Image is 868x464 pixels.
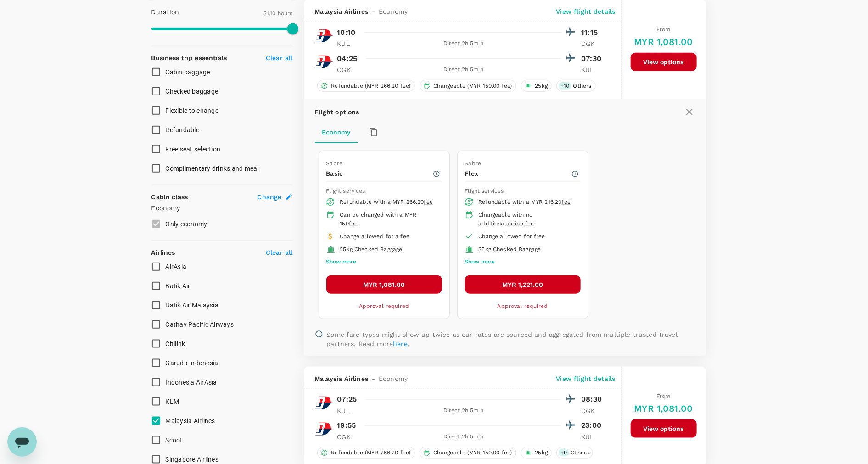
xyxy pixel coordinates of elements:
div: 25kg [521,80,552,92]
p: 04:25 [337,53,358,64]
p: CGK [337,432,360,442]
span: Garuda Indonesia [166,359,218,367]
p: Duration [151,7,179,17]
span: fee [349,220,358,227]
p: Some fare types might show up twice as our rates are sourced and aggregated from multiple trusted... [327,330,695,348]
p: Flex [465,169,571,178]
span: Refundable (MYR 266.20 fee) [328,449,414,457]
p: CGK [582,39,605,48]
button: Economy [315,121,358,143]
span: Batik Air [166,282,190,290]
p: CGK [582,406,605,415]
p: 08:30 [582,394,605,405]
span: From [656,393,671,399]
img: MH [315,27,333,45]
strong: Business trip essentials [151,54,227,61]
img: MH [315,394,333,412]
button: MYR 1,081.00 [326,275,442,294]
span: Refundable [166,126,200,134]
p: KUL [337,406,360,415]
p: KUL [582,65,605,74]
p: Basic [326,169,432,178]
strong: Cabin class [151,193,188,201]
span: Sabre [326,160,343,167]
p: Flight options [315,107,359,117]
span: Free seat selection [166,145,221,153]
iframe: Button to launch messaging window, conversation in progress [7,427,37,457]
p: KUL [337,39,360,48]
span: AirAsia [166,263,187,270]
img: MH [315,420,333,438]
a: here [393,340,408,347]
p: 07:25 [337,394,357,405]
span: Sabre [465,160,482,167]
div: Direct , 2h 5min [366,406,561,415]
span: Approval required [359,303,409,309]
span: Singapore Airlines [166,456,219,463]
p: View flight details [556,7,616,16]
span: - [368,374,379,383]
span: Malaysia Airlines [166,417,215,425]
button: Show more [465,256,495,268]
span: + 10 [559,82,571,90]
span: 25kg [532,449,552,457]
span: Economy [379,374,408,383]
span: Only economy [166,220,207,228]
span: Citilink [166,340,185,347]
span: Others [570,82,595,90]
div: Changeable (MYR 150.00 fee) [420,447,516,459]
p: KUL [582,432,605,442]
span: fee [562,199,571,205]
div: +9Others [556,447,593,459]
div: Refundable with a MYR 266.20 [340,198,435,207]
span: From [656,26,671,33]
div: Direct , 2h 5min [366,65,561,74]
p: 23:00 [582,420,605,431]
span: Complimentary drinks and meal [166,165,259,172]
strong: Airlines [151,249,175,256]
div: Refundable (MYR 266.20 fee) [317,80,415,92]
span: - [368,7,379,16]
p: 07:30 [582,53,605,64]
span: 35kg Checked Baggage [479,246,541,252]
div: Direct , 2h 5min [366,432,561,442]
span: Economy [379,7,408,16]
div: Direct , 2h 5min [366,39,561,48]
span: Cabin baggage [166,68,210,76]
span: fee [424,199,433,205]
div: +10Others [556,80,595,92]
span: Malaysia Airlines [315,374,369,383]
span: 31.10 hours [263,10,293,17]
span: KLM [166,398,179,405]
span: Flexible to change [166,107,219,114]
div: Can be changed with a MYR 150 [340,211,435,229]
span: Changeable (MYR 150.00 fee) [430,82,516,90]
p: Clear all [266,248,292,257]
span: Others [567,449,593,457]
button: View options [631,419,697,438]
img: MH [315,53,333,71]
span: Indonesia AirAsia [166,379,217,386]
span: Approval required [498,303,548,309]
div: 25kg [521,447,552,459]
p: 11:15 [582,27,605,38]
div: Refundable with a MYR 216.20 [479,198,573,207]
span: Flight services [465,188,504,194]
p: CGK [337,65,360,74]
span: Cathay Pacific Airways [166,321,234,328]
p: 10:10 [337,27,356,38]
div: Changeable with no additional [479,211,573,229]
span: Malaysia Airlines [315,7,369,16]
h6: MYR 1,081.00 [634,401,693,416]
h6: MYR 1,081.00 [634,34,693,49]
p: Clear all [266,53,292,62]
span: Batik Air Malaysia [166,302,219,309]
div: Refundable (MYR 266.20 fee) [317,447,415,459]
span: Checked baggage [166,88,218,95]
button: MYR 1,221.00 [465,275,581,294]
span: Change [258,192,282,201]
span: 25kg [532,82,552,90]
button: Show more [326,256,357,268]
span: Refundable (MYR 266.20 fee) [328,82,414,90]
span: + 9 [559,449,569,457]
